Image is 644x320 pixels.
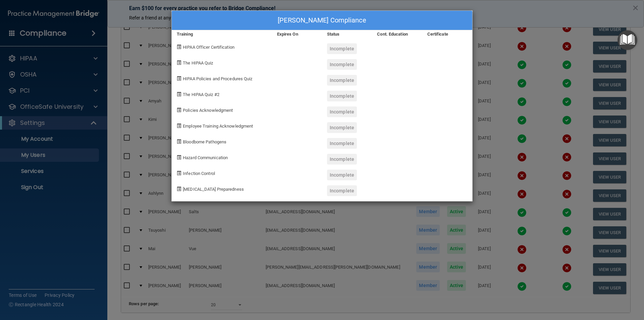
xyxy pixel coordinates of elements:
div: Incomplete [327,122,357,133]
span: HIPAA Policies and Procedures Quiz [183,76,252,81]
div: Incomplete [327,59,357,70]
div: Expires On [272,30,322,38]
span: Bloodborne Pathogens [183,139,226,144]
div: Incomplete [327,106,357,117]
div: Incomplete [327,154,357,165]
div: Incomplete [327,75,357,86]
div: [PERSON_NAME] Compliance [172,11,472,30]
div: Certificate [422,30,472,38]
span: Infection Control [183,171,215,176]
span: The HIPAA Quiz [183,60,213,65]
div: Incomplete [327,43,357,54]
span: HIPAA Officer Certification [183,45,234,50]
div: Incomplete [327,138,357,149]
div: Incomplete [327,91,357,101]
span: Hazard Communication [183,155,228,160]
span: The HIPAA Quiz #2 [183,92,219,97]
div: Status [322,30,372,38]
div: Training [172,30,272,38]
div: Cont. Education [372,30,422,38]
span: Policies Acknowledgment [183,108,233,113]
span: Employee Training Acknowledgment [183,124,253,129]
button: Open Resource Center [618,30,637,50]
div: Incomplete [327,185,357,196]
span: [MEDICAL_DATA] Preparedness [183,187,244,192]
div: Incomplete [327,170,357,180]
